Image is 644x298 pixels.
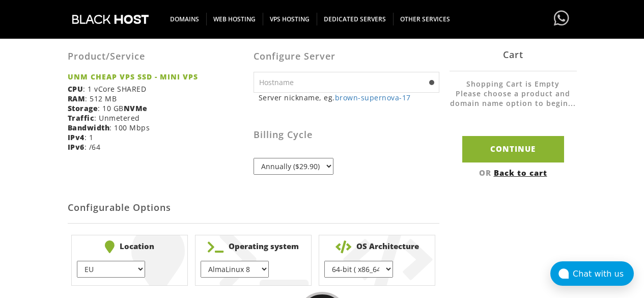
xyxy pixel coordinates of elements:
[68,94,86,103] b: RAM
[68,193,439,224] h2: Configurable Options
[68,72,246,82] strong: UNM CHEAP VPS SSD - MINI VPS
[206,13,263,25] span: WEB HOSTING
[324,240,430,253] b: OS Architecture
[254,130,439,140] h3: Billing Cycle
[68,103,98,113] b: Storage
[124,103,148,113] b: NVMe
[550,261,634,286] button: Chat with us
[68,123,110,132] b: Bandwidth
[201,261,269,278] select: } } } } } } } } } } } } } } } }
[450,167,577,177] div: OR
[573,269,634,279] div: Chat with us
[163,13,207,25] span: DOMAINS
[77,261,145,278] select: } } } } } }
[263,13,317,25] span: VPS HOSTING
[77,240,182,253] b: Location
[68,84,83,94] b: CPU
[201,240,306,253] b: Operating system
[68,142,85,152] b: IPv6
[450,38,577,71] div: Cart
[68,51,246,62] h3: Product/Service
[317,13,394,25] span: DEDICATED SERVERS
[259,93,439,102] small: Server nickname, eg.
[68,36,254,159] div: : 1 vCore SHARED : 512 MB : 10 GB : Unmetered : 100 Mbps : 1 : /64
[494,167,547,177] a: Back to cart
[450,79,577,118] li: Shopping Cart is Empty Please choose a product and domain name option to begin...
[254,51,439,62] h3: Configure Server
[335,93,411,102] a: brown-supernova-17
[254,72,439,93] input: Hostname
[393,13,457,25] span: OTHER SERVICES
[68,113,95,123] b: Traffic
[68,132,85,142] b: IPv4
[324,261,393,278] select: } }
[462,136,564,162] input: Continue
